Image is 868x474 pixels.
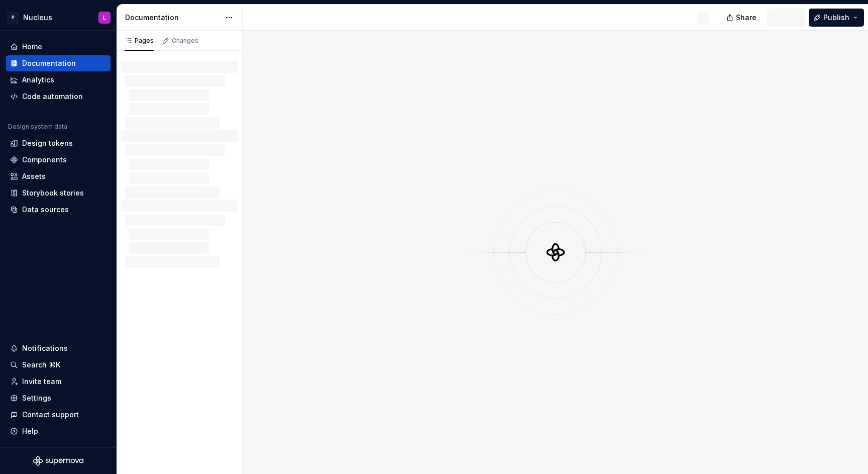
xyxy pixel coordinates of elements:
span: Publish [823,13,849,23]
span: Share [736,13,756,23]
button: Search ⌘K [6,357,111,373]
div: Settings [22,393,51,403]
div: Contact support [22,410,79,420]
a: Design tokens [6,135,111,151]
div: Design system data [8,123,67,131]
button: Contact support [6,407,111,423]
div: Help [22,426,38,436]
button: PNucleusL [2,7,115,28]
a: Code automation [6,88,111,105]
div: Documentation [22,58,76,68]
button: Publish [809,9,864,27]
a: Storybook stories [6,185,111,201]
a: Settings [6,390,111,406]
div: Home [22,42,42,52]
div: Pages [125,37,154,45]
div: Search ⌘K [22,360,60,370]
button: Help [6,423,111,439]
a: Home [6,39,111,55]
a: Components [6,152,111,168]
div: Storybook stories [22,188,84,198]
div: L [103,14,106,22]
div: Assets [22,171,46,181]
button: Notifications [6,340,111,356]
div: Analytics [22,75,54,85]
div: Changes [172,37,198,45]
div: Design tokens [22,138,73,148]
div: Code automation [22,91,83,102]
div: P [7,12,19,24]
div: Notifications [22,343,68,353]
svg: Supernova Logo [33,456,83,466]
div: Invite team [22,376,61,387]
div: Documentation [125,13,220,23]
div: Nucleus [23,13,52,23]
div: Components [22,155,67,165]
a: Documentation [6,55,111,71]
a: Invite team [6,373,111,390]
a: Assets [6,168,111,184]
div: Data sources [22,205,69,215]
a: Analytics [6,72,111,88]
button: Share [721,9,763,27]
a: Data sources [6,202,111,218]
